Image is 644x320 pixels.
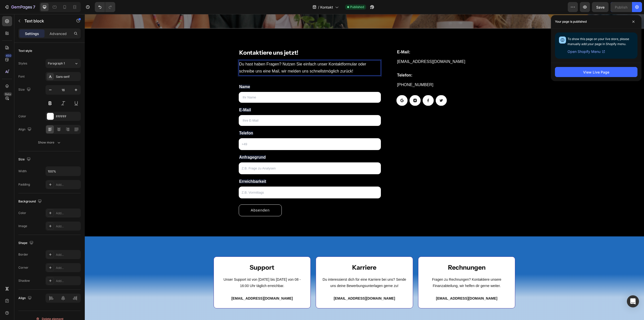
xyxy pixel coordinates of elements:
[154,124,296,136] input: +49
[56,253,79,257] div: Add...
[24,18,67,24] p: Text block
[18,114,26,119] div: Color
[18,156,32,163] div: Size
[312,67,405,75] p: [PHONE_NUMBER]
[56,224,79,229] div: Add...
[555,67,637,77] button: View Live Page
[154,172,296,184] input: Z.B. Vormittags
[568,49,600,55] span: Open Shopify Menu
[166,193,185,199] div: Absenden
[592,2,609,12] button: Save
[95,2,115,12] div: Undo/Redo
[154,117,169,121] span: Telefon
[18,265,28,270] div: Corner
[154,101,296,112] input: Ihre E-Mail
[312,34,405,42] h3: E-Mail:
[568,37,629,46] span: To show this page on your live store, please manually add your page in Shopify menu.
[18,49,32,53] div: Text style
[56,75,79,79] div: Sans-serif
[238,262,321,275] p: Du interessierst dich für eine Karriere bei uns? Sende uns deine Bewerbungsunterlagen gerne zu!
[18,240,34,246] div: Shape
[56,114,79,119] div: FFFFFF
[154,94,166,98] span: E-Mail
[18,138,81,147] button: Show more
[312,44,405,51] p: [EMAIL_ADDRESS][DOMAIN_NAME]
[50,31,67,36] p: Advanced
[320,5,333,10] span: Kontakt
[318,5,319,10] span: /
[56,266,79,270] div: Add...
[340,281,424,288] p: [EMAIL_ADDRESS][DOMAIN_NAME]
[165,250,190,257] strong: Support
[18,198,43,205] div: Background
[18,182,30,187] div: Padding
[154,47,296,61] p: Du hast haben Fragen? Nutzen Sie einfach unser Kontaktformular oder schreibe uns eine Mail, wir m...
[4,92,12,96] div: Beta
[18,169,27,173] div: Width
[340,262,424,275] p: Fragen zu Rechnungen? Kontaktiere unsere Finanzabteilung, wir helfen dir gerne weiter.
[18,126,32,133] div: Align
[627,295,639,307] div: Open Intercom Messenger
[18,252,28,257] div: Border
[5,54,12,58] div: 450
[350,5,364,9] span: Published
[154,35,214,42] strong: Kontaktiere uns jetzt!
[85,14,644,320] iframe: Design area
[154,78,296,89] input: Ihr Name
[38,140,61,145] div: Show more
[56,211,79,216] div: Add...
[136,281,219,288] p: [EMAIL_ADDRESS][DOMAIN_NAME]
[154,190,197,202] button: Absenden
[18,211,26,215] div: Color
[238,281,321,288] p: [EMAIL_ADDRESS][DOMAIN_NAME]
[48,61,65,66] span: Paragraph 1
[33,4,35,10] p: 7
[46,167,80,176] input: Auto
[18,61,27,66] div: Styles
[363,250,401,257] strong: Rechnungen
[18,74,25,79] div: Font
[615,5,627,10] div: Publish
[2,2,37,12] button: 7
[267,250,292,257] strong: Karriere
[611,2,632,12] button: Publish
[555,19,587,24] p: Your page is published
[154,70,166,75] span: Name
[136,262,219,275] p: Unser Support ist von [DATE] bis [DATE] von 08 - 16:00 Uhr täglich erreichbar.
[18,295,33,302] div: Align
[154,141,181,145] span: Anfragegrund
[56,279,79,283] div: Add...
[583,69,609,75] div: View Live Page
[154,148,296,160] input: Z.B. Frage zu Analysen
[154,46,296,62] div: Rich Text Editor. Editing area: main
[25,31,39,36] p: Settings
[56,183,79,187] div: Add...
[18,278,30,283] div: Shadow
[596,5,605,9] span: Save
[154,165,182,169] span: Erreichbarkeit
[18,86,32,93] div: Size
[46,59,81,68] button: Paragraph 1
[18,224,27,228] div: Image
[312,58,405,65] h3: Telefon:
